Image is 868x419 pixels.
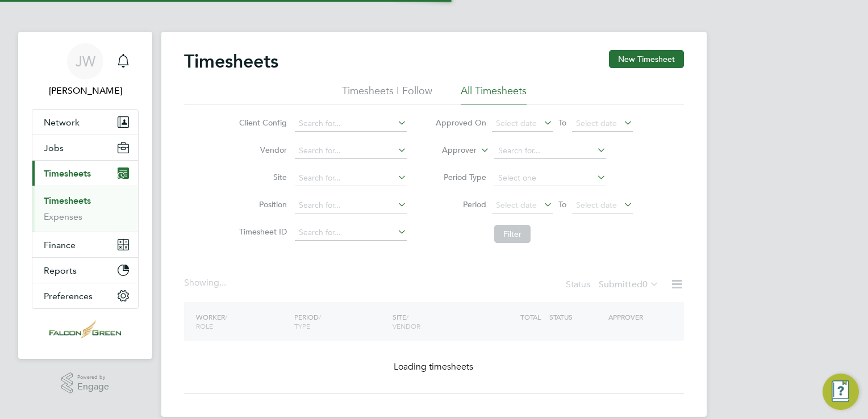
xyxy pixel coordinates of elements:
[295,116,407,132] input: Search for...
[555,115,570,130] span: To
[32,161,138,186] button: Timesheets
[184,277,228,289] div: Showing
[32,232,138,257] button: Finance
[295,143,407,159] input: Search for...
[494,170,606,186] input: Select one
[44,211,82,222] a: Expenses
[44,143,64,153] span: Jobs
[77,382,109,392] span: Engage
[425,145,477,156] label: Approver
[44,291,93,301] span: Preferences
[461,84,527,104] li: All Timesheets
[576,200,617,210] span: Select date
[236,172,287,182] label: Site
[642,279,648,290] span: 0
[32,283,138,308] button: Preferences
[44,240,76,250] span: Finance
[32,258,138,283] button: Reports
[435,118,486,128] label: Approved On
[77,372,109,382] span: Powered by
[44,117,80,128] span: Network
[609,50,684,68] button: New Timesheet
[823,374,859,410] button: Engage Resource Center
[295,170,407,186] input: Search for...
[496,118,537,128] span: Select date
[295,225,407,241] input: Search for...
[496,200,537,210] span: Select date
[32,135,138,160] button: Jobs
[236,227,287,237] label: Timesheet ID
[32,84,139,98] span: John Whyte
[236,145,287,155] label: Vendor
[32,43,139,98] a: JW[PERSON_NAME]
[219,277,226,288] span: ...
[44,168,91,179] span: Timesheets
[236,118,287,128] label: Client Config
[49,320,121,338] img: falcongreen-logo-retina.png
[236,199,287,209] label: Position
[18,32,152,359] nav: Main navigation
[184,50,278,73] h2: Timesheets
[576,118,617,128] span: Select date
[555,197,570,212] span: To
[599,279,659,290] label: Submitted
[32,320,139,338] a: Go to home page
[494,143,606,159] input: Search for...
[295,198,407,213] input: Search for...
[494,225,531,243] button: Filter
[435,172,486,182] label: Period Type
[32,186,138,232] div: Timesheets
[435,199,486,209] label: Period
[44,265,77,276] span: Reports
[566,277,661,293] div: Status
[61,372,110,394] a: Powered byEngage
[76,54,95,69] span: JW
[32,110,138,135] button: Network
[342,84,432,104] li: Timesheets I Follow
[44,195,91,206] a: Timesheets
